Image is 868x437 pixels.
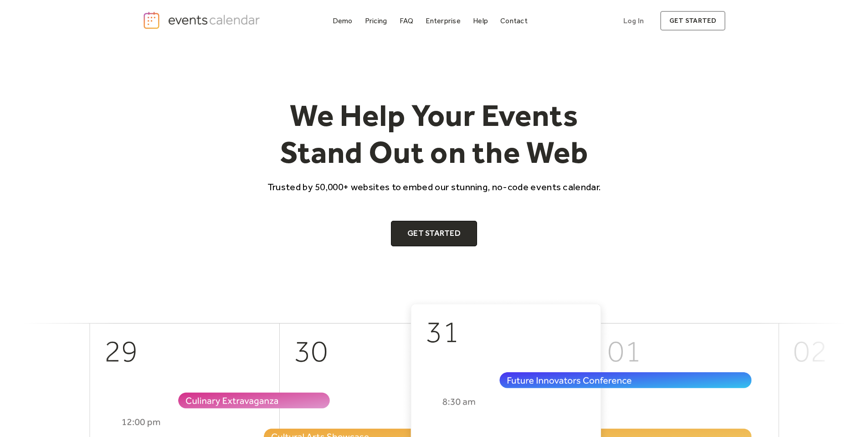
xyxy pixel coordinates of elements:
a: FAQ [396,15,417,27]
div: Pricing [365,18,387,23]
a: Enterprise [422,15,464,27]
a: Pricing [361,15,391,27]
a: Demo [329,15,356,27]
a: get started [660,11,725,31]
p: Trusted by 50,000+ websites to embed our stunning, no-code events calendar. [259,180,609,193]
div: FAQ [400,18,414,23]
a: Log In [614,11,653,31]
a: Contact [497,15,531,27]
div: Demo [333,18,353,23]
a: Help [469,15,492,27]
div: Enterprise [426,18,460,23]
div: Help [473,18,488,23]
div: Contact [500,18,528,23]
h1: We Help Your Events Stand Out on the Web [259,97,609,171]
a: Get Started [391,221,477,246]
